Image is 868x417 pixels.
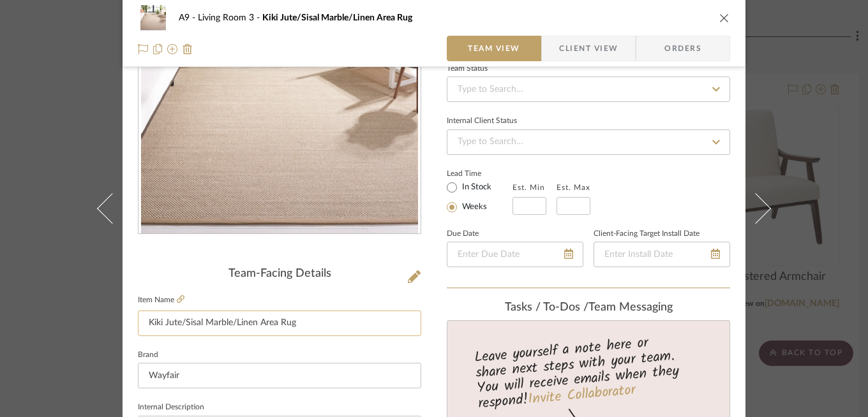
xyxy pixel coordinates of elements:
[505,302,588,313] span: Tasks / To-Dos /
[557,183,590,192] label: Est. Max
[138,295,184,305] label: Item Name
[650,36,715,61] span: Orders
[447,77,730,102] input: Type to Search…
[447,231,479,237] label: Due Date
[594,242,730,267] input: Enter Install Date
[138,5,168,31] img: 2718de00-338d-4bd5-981a-181fb038deeb_48x40.jpg
[559,36,618,61] span: Client View
[513,183,545,192] label: Est. Min
[138,352,158,358] label: Brand
[447,118,517,124] div: Internal Client Status
[594,231,700,237] label: Client-Facing Target Install Date
[527,379,636,411] a: Invite Collaborator
[445,329,732,414] div: Leave yourself a note here or share next steps with your team. You will receive emails when they ...
[468,36,520,61] span: Team View
[719,12,730,24] button: close
[460,182,491,193] label: In Stock
[138,363,421,388] input: Enter Brand
[179,13,198,22] span: A9
[447,179,513,215] mat-radio-group: Select item type
[138,311,421,336] input: Enter Item Name
[198,13,262,22] span: Living Room 3
[447,242,583,267] input: Enter Due Date
[138,267,421,281] div: Team-Facing Details
[262,13,412,22] span: Kiki Jute/Sisal Marble/Linen Area Rug
[447,301,730,315] div: team Messaging
[183,44,193,54] img: Remove from project
[460,201,487,213] label: Weeks
[447,168,513,179] label: Lead Time
[138,404,204,411] label: Internal Description
[447,66,488,72] div: Team Status
[447,129,730,155] input: Type to Search…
